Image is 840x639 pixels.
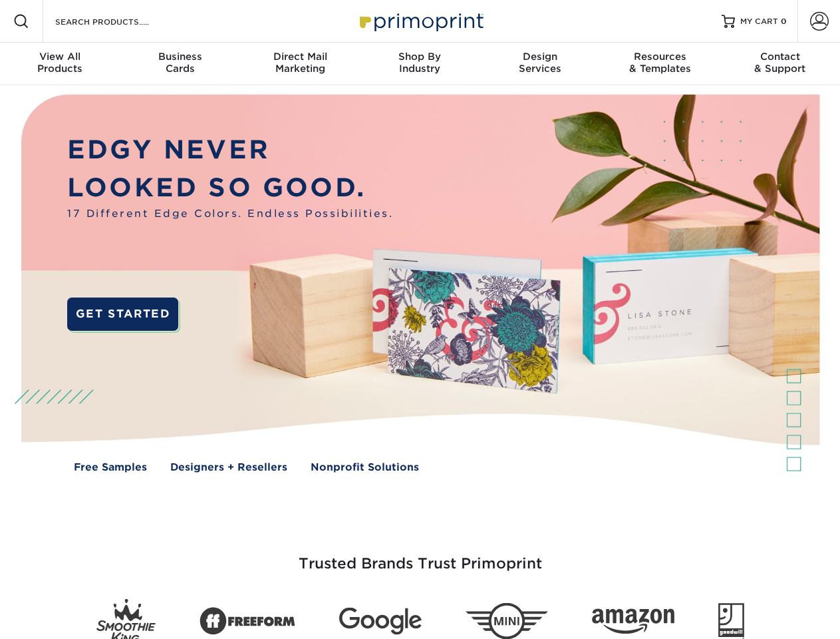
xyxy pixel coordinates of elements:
h3: Trusted Brands Trust Primoprint [31,523,809,588]
a: DesignServices [480,43,600,85]
div: Industry [360,51,480,75]
div: Cards [120,51,239,75]
input: SEARCH PRODUCTS..... [54,13,184,29]
img: Amazon [592,609,674,634]
a: Direct MailMarketing [240,43,360,85]
div: & Support [720,51,840,75]
div: Services [480,51,600,75]
img: Primoprint [354,7,487,35]
span: Contact [720,51,840,63]
span: Design [480,51,600,63]
a: Free Samples [74,460,147,475]
p: LOOKED SO GOOD. [67,169,393,207]
img: Google [339,608,422,635]
span: Resources [600,51,720,63]
a: Shop ByIndustry [360,43,480,85]
span: Direct Mail [240,51,360,63]
span: 17 Different Edge Colors. Endless Possibilities. [67,206,393,222]
div: & Templates [600,51,720,75]
p: EDGY NEVER [67,131,393,169]
span: MY CART [740,16,778,27]
a: BusinessCards [120,43,239,85]
span: 0 [781,17,787,26]
span: Business [120,51,239,63]
img: Goodwill [718,603,744,639]
a: Contact& Support [720,43,840,85]
a: Resources& Templates [600,43,720,85]
a: Designers + Resellers [170,460,287,475]
a: GET STARTED [67,298,178,331]
div: Marketing [240,51,360,75]
span: Shop By [360,51,480,63]
a: Nonprofit Solutions [311,460,419,475]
